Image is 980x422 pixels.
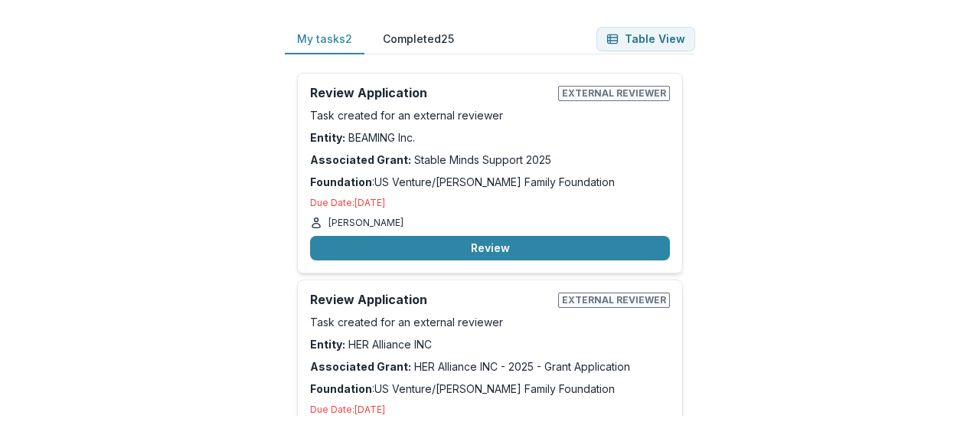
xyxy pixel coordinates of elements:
h2: Review Application [310,86,552,100]
strong: Foundation [310,382,372,395]
span: External reviewer [558,86,670,101]
p: Stable Minds Support 2025 [310,152,670,168]
p: Due Date: [DATE] [310,403,670,417]
span: External reviewer [558,293,670,308]
button: Review [310,236,670,260]
strong: Entity: [310,338,345,351]
h2: Review Application [310,293,552,307]
p: HER Alliance INC [310,336,670,352]
strong: Associated Grant: [310,153,411,166]
button: My tasks 2 [285,25,364,54]
p: Task created for an external reviewer [310,314,670,330]
strong: Associated Grant: [310,360,411,373]
p: Task created for an external reviewer [310,107,670,123]
button: Table View [596,27,695,51]
p: HER Alliance INC - 2025 - Grant Application [310,358,670,375]
strong: Foundation [310,175,372,188]
p: : US Venture/[PERSON_NAME] Family Foundation [310,174,670,190]
p: : US Venture/[PERSON_NAME] Family Foundation [310,381,670,397]
button: Completed 25 [371,25,466,54]
p: Due Date: [DATE] [310,196,670,210]
p: [PERSON_NAME] [328,216,403,230]
p: BEAMING Inc. [310,129,670,146]
strong: Entity: [310,131,345,144]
